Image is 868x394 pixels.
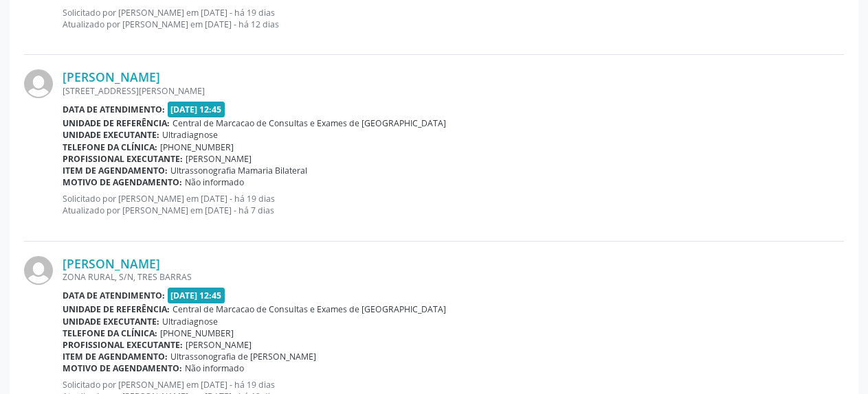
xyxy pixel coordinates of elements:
[63,7,844,30] p: Solicitado por [PERSON_NAME] em [DATE] - há 19 dias Atualizado por [PERSON_NAME] em [DATE] - há 1...
[63,327,157,339] b: Telefone da clínica:
[63,69,160,84] a: [PERSON_NAME]
[173,303,446,315] span: Central de Marcacao de Consultas e Exames de [GEOGRAPHIC_DATA]
[63,193,844,216] p: Solicitado por [PERSON_NAME] em [DATE] - há 19 dias Atualizado por [PERSON_NAME] em [DATE] - há 7...
[185,176,244,188] span: Não informado
[63,271,844,283] div: ZONA RURAL, S/N, TRES BARRAS
[185,362,244,374] span: Não informado
[63,129,159,141] b: Unidade executante:
[63,85,844,97] div: [STREET_ADDRESS][PERSON_NAME]
[63,104,165,115] b: Data de atendimento:
[24,256,53,285] img: img
[162,129,218,141] span: Ultradiagnose
[63,165,168,176] b: Item de agendamento:
[63,256,160,271] a: [PERSON_NAME]
[63,351,168,362] b: Item de agendamento:
[63,316,159,327] b: Unidade executante:
[186,153,252,165] span: [PERSON_NAME]
[63,176,182,188] b: Motivo de agendamento:
[160,327,234,339] span: [PHONE_NUMBER]
[63,290,165,301] b: Data de atendimento:
[24,69,53,98] img: img
[63,117,170,129] b: Unidade de referência:
[63,153,183,165] b: Profissional executante:
[160,141,234,153] span: [PHONE_NUMBER]
[63,141,157,153] b: Telefone da clínica:
[63,339,183,351] b: Profissional executante:
[170,351,316,362] span: Ultrassonografia de [PERSON_NAME]
[162,316,218,327] span: Ultradiagnose
[63,303,170,315] b: Unidade de referência:
[63,362,182,374] b: Motivo de agendamento:
[186,339,252,351] span: [PERSON_NAME]
[170,165,307,176] span: Ultrassonografia Mamaria Bilateral
[168,288,225,303] span: [DATE] 12:45
[173,117,446,129] span: Central de Marcacao de Consultas e Exames de [GEOGRAPHIC_DATA]
[168,102,225,117] span: [DATE] 12:45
